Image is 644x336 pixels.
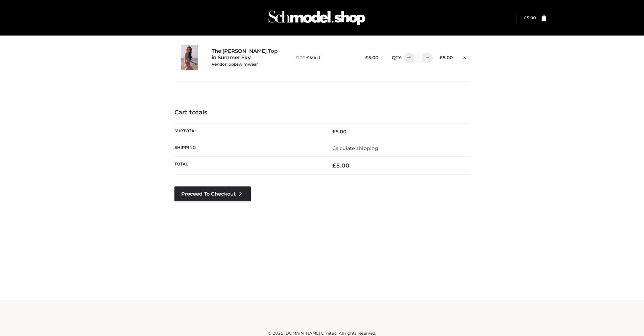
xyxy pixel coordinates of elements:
[524,15,527,20] span: £
[266,4,367,31] img: Schmodel Admin 964
[459,52,470,61] a: Remove this item
[365,55,378,60] bdi: 5.00
[332,129,347,135] bdi: 5.00
[212,62,258,67] small: Vendor: oppswimwear
[439,55,453,60] bdi: 5.00
[174,157,322,175] th: Total
[332,162,336,169] span: £
[174,140,322,156] th: Shipping
[385,52,428,63] div: QTY:
[524,15,536,20] bdi: 5.00
[296,55,354,61] p: size :
[524,15,536,20] a: £5.00
[174,123,322,140] th: Subtotal
[439,55,443,60] span: £
[332,129,335,135] span: £
[332,162,350,169] bdi: 5.00
[365,55,368,60] span: £
[174,186,251,201] a: Proceed to Checkout
[307,55,321,60] span: SMALL
[174,109,470,116] h4: Cart totals
[332,145,378,151] a: Calculate shipping
[212,48,281,67] a: The [PERSON_NAME] Top in Summer SkyVendor: oppswimwear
